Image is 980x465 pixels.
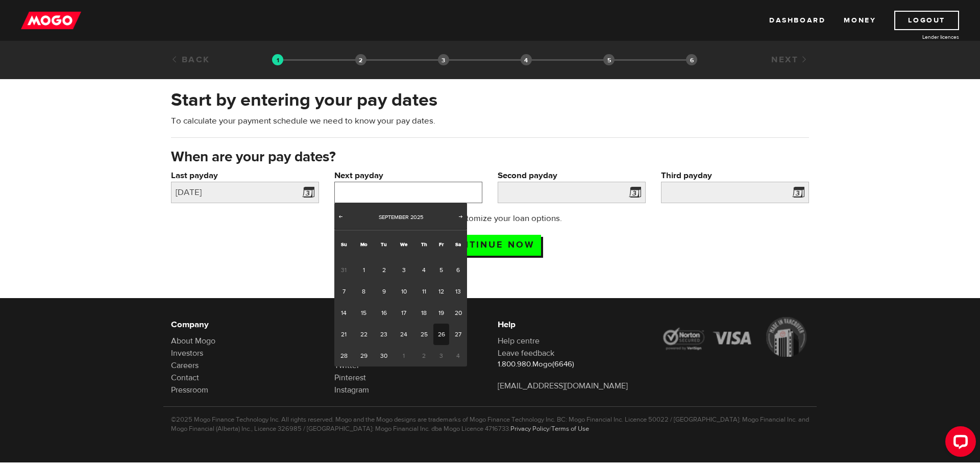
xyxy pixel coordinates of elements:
a: 16 [374,302,393,324]
a: 29 [353,345,374,366]
a: 14 [334,302,353,324]
a: Investors [171,348,203,358]
h6: Help [498,319,646,331]
a: 20 [449,302,467,324]
span: Saturday [455,241,461,248]
a: Next [456,212,466,223]
a: 9 [374,281,393,302]
a: 6 [449,259,467,281]
a: Instagram [334,385,369,395]
img: legal-icons-92a2ffecb4d32d839781d1b4e4802d7b.png [661,317,809,357]
h3: When are your pay dates? [171,149,809,165]
a: 8 [353,281,374,302]
a: 27 [449,324,467,345]
a: 12 [433,281,449,302]
iframe: LiveChat chat widget [937,422,980,465]
a: 22 [353,324,374,345]
a: 13 [449,281,467,302]
a: Lender licences [883,33,959,41]
span: 31 [334,259,353,281]
span: Friday [439,241,444,248]
label: Third payday [661,169,809,182]
a: Contact [171,373,199,383]
p: Next up: Customize your loan options. [389,212,592,225]
a: 26 [433,324,449,345]
span: Next [457,212,465,221]
a: Prev [335,212,346,223]
a: 30 [374,345,393,366]
a: 2 [374,259,393,281]
a: Pressroom [171,385,208,395]
span: Sunday [341,241,347,248]
a: 19 [433,302,449,324]
a: Next [771,54,809,65]
a: 5 [433,259,449,281]
a: Careers [171,360,199,371]
a: Help centre [498,336,540,346]
span: 2 [414,345,433,366]
a: 25 [414,324,433,345]
p: ©2025 Mogo Finance Technology Inc. All rights reserved. Mogo and the Mogo designs are trademarks ... [171,415,809,433]
a: 23 [374,324,393,345]
a: About Mogo [171,336,215,346]
span: Monday [360,241,367,248]
a: 15 [353,302,374,324]
a: 28 [334,345,353,366]
h2: Start by entering your pay dates [171,89,809,111]
a: 11 [414,281,433,302]
p: To calculate your payment schedule we need to know your pay dates. [171,115,809,127]
label: Second payday [498,169,646,182]
p: 1.800.980.Mogo(6646) [498,359,646,370]
a: Dashboard [769,11,825,30]
a: 7 [334,281,353,302]
span: 3 [433,345,449,366]
a: Back [171,54,210,65]
span: September [379,213,409,221]
span: Thursday [421,241,427,248]
a: 1 [353,259,374,281]
label: Next payday [334,169,482,182]
span: Wednesday [400,241,407,248]
a: Leave feedback [498,348,554,358]
a: 17 [394,302,414,324]
span: 1 [394,345,414,366]
input: Continue now [439,235,541,256]
a: [EMAIL_ADDRESS][DOMAIN_NAME] [498,381,628,391]
a: Money [844,11,876,30]
a: 10 [394,281,414,302]
img: transparent-188c492fd9eaac0f573672f40bb141c2.gif [272,54,283,65]
a: 21 [334,324,353,345]
span: 2025 [410,213,423,221]
a: Terms of Use [551,425,589,433]
span: Tuesday [381,241,387,248]
a: Privacy Policy [510,425,549,433]
label: Last payday [171,169,319,182]
span: 4 [449,345,467,366]
a: Pinterest [334,373,366,383]
a: 24 [394,324,414,345]
img: mogo_logo-11ee424be714fa7cbb0f0f49df9e16ec.png [21,11,81,30]
a: Logout [894,11,959,30]
a: 18 [414,302,433,324]
span: Prev [336,212,345,221]
a: 4 [414,259,433,281]
h6: Company [171,319,319,331]
a: 3 [394,259,414,281]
